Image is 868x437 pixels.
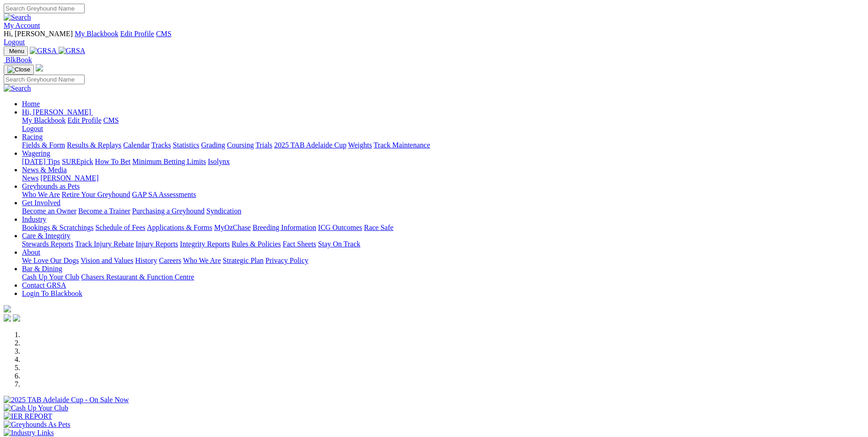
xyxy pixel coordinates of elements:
a: Injury Reports [135,240,178,248]
img: 2025 TAB Adelaide Cup - On Sale Now [4,396,129,404]
img: GRSA [59,47,86,55]
a: [PERSON_NAME] [40,174,98,182]
a: Contact GRSA [22,281,66,289]
a: My Blackbook [22,116,66,124]
a: Become an Owner [22,207,76,215]
div: Hi, [PERSON_NAME] [22,116,864,133]
a: Logout [4,38,25,46]
a: CMS [156,30,172,38]
a: Track Maintenance [374,141,430,149]
div: Industry [22,224,864,232]
a: Cash Up Your Club [22,273,79,281]
a: Schedule of Fees [95,224,145,231]
a: Industry [22,215,46,223]
a: Coursing [227,141,254,149]
a: Wagering [22,149,50,157]
a: Tracks [151,141,171,149]
span: Hi, [PERSON_NAME] [22,108,91,116]
img: Greyhounds As Pets [4,421,70,429]
a: 2025 TAB Adelaide Cup [274,141,346,149]
img: Search [4,13,31,22]
a: Grading [201,141,225,149]
input: Search [4,4,85,13]
img: twitter.svg [13,314,20,322]
a: Weights [348,141,372,149]
a: Purchasing a Greyhound [132,207,205,215]
a: Stay On Track [318,240,360,248]
a: Syndication [206,207,241,215]
span: BlkBook [5,56,32,64]
div: Care & Integrity [22,240,864,248]
img: logo-grsa-white.png [36,64,43,71]
a: Results & Replays [67,141,121,149]
img: logo-grsa-white.png [4,305,11,312]
a: Integrity Reports [180,240,230,248]
a: History [135,257,157,264]
a: Fact Sheets [283,240,316,248]
a: ICG Outcomes [318,224,362,231]
a: Greyhounds as Pets [22,182,80,190]
a: MyOzChase [214,224,251,231]
div: Get Involved [22,207,864,215]
button: Toggle navigation [4,65,34,75]
div: Bar & Dining [22,273,864,281]
a: Vision and Values [81,257,133,264]
a: Logout [22,125,43,132]
img: Cash Up Your Club [4,404,68,412]
a: BlkBook [4,56,32,64]
a: Rules & Policies [232,240,281,248]
a: [DATE] Tips [22,158,60,165]
div: Racing [22,141,864,149]
span: Menu [9,48,24,55]
a: Trials [255,141,272,149]
a: News & Media [22,166,67,174]
a: Breeding Information [253,224,316,231]
a: Fields & Form [22,141,65,149]
img: facebook.svg [4,314,11,322]
a: Minimum Betting Limits [132,158,206,165]
a: Become a Trainer [78,207,130,215]
a: About [22,248,40,256]
div: Wagering [22,158,864,166]
span: Hi, [PERSON_NAME] [4,30,73,38]
a: GAP SA Assessments [132,191,196,198]
a: Isolynx [208,158,230,165]
a: Bar & Dining [22,265,62,273]
a: My Account [4,22,40,29]
a: My Blackbook [75,30,119,38]
div: News & Media [22,174,864,182]
a: Stewards Reports [22,240,73,248]
a: Race Safe [364,224,393,231]
a: Statistics [173,141,199,149]
a: Who We Are [183,257,221,264]
a: Careers [159,257,181,264]
img: Close [7,66,30,73]
button: Toggle navigation [4,46,28,56]
a: Applications & Forms [147,224,212,231]
div: About [22,257,864,265]
img: GRSA [30,47,57,55]
a: Chasers Restaurant & Function Centre [81,273,194,281]
a: How To Bet [95,158,131,165]
a: Bookings & Scratchings [22,224,93,231]
a: News [22,174,38,182]
a: Edit Profile [68,116,102,124]
a: We Love Our Dogs [22,257,79,264]
a: Get Involved [22,199,60,207]
a: Care & Integrity [22,232,70,240]
a: Track Injury Rebate [75,240,134,248]
a: Strategic Plan [223,257,264,264]
div: My Account [4,30,864,46]
a: SUREpick [62,158,93,165]
a: Who We Are [22,191,60,198]
a: Hi, [PERSON_NAME] [22,108,93,116]
div: Greyhounds as Pets [22,191,864,199]
a: Calendar [123,141,150,149]
img: IER REPORT [4,412,52,421]
a: Edit Profile [120,30,154,38]
a: Privacy Policy [265,257,308,264]
a: CMS [103,116,119,124]
a: Home [22,100,40,108]
a: Racing [22,133,43,141]
a: Retire Your Greyhound [62,191,130,198]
